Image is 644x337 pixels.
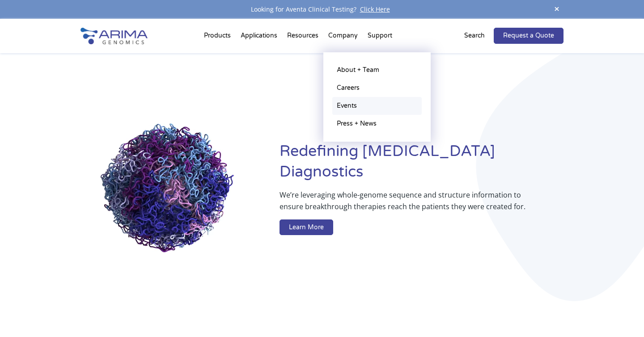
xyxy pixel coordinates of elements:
[332,97,422,115] a: Events
[280,219,333,236] a: Learn More
[280,141,563,189] h1: Redefining [MEDICAL_DATA] Diagnostics
[80,4,563,15] div: Looking for Aventa Clinical Testing?
[464,30,485,42] p: Search
[280,189,528,219] p: We’re leveraging whole-genome sequence and structure information to ensure breakthrough therapies...
[332,115,422,133] a: Press + News
[494,28,563,44] a: Request a Quote
[332,61,422,79] a: About + Team
[599,294,644,337] iframe: Chat Widget
[80,28,148,44] img: Arima-Genomics-logo
[332,79,422,97] a: Careers
[356,5,394,13] a: Click Here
